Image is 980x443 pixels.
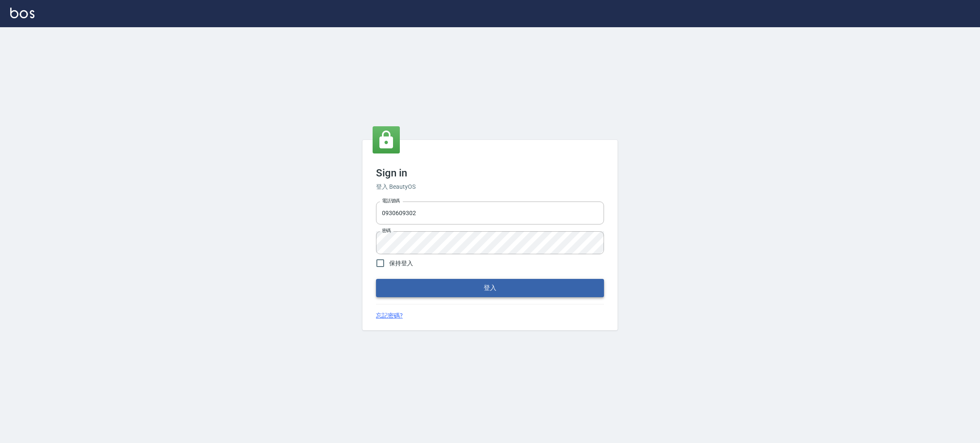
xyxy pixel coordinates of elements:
h3: Sign in [376,167,604,179]
label: 電話號碼 [382,198,400,204]
h6: 登入 BeautyOS [376,182,604,191]
a: 忘記密碼? [376,311,403,320]
span: 保持登入 [389,259,413,268]
img: Logo [10,8,34,18]
button: 登入 [376,279,604,297]
label: 密碼 [382,227,391,234]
